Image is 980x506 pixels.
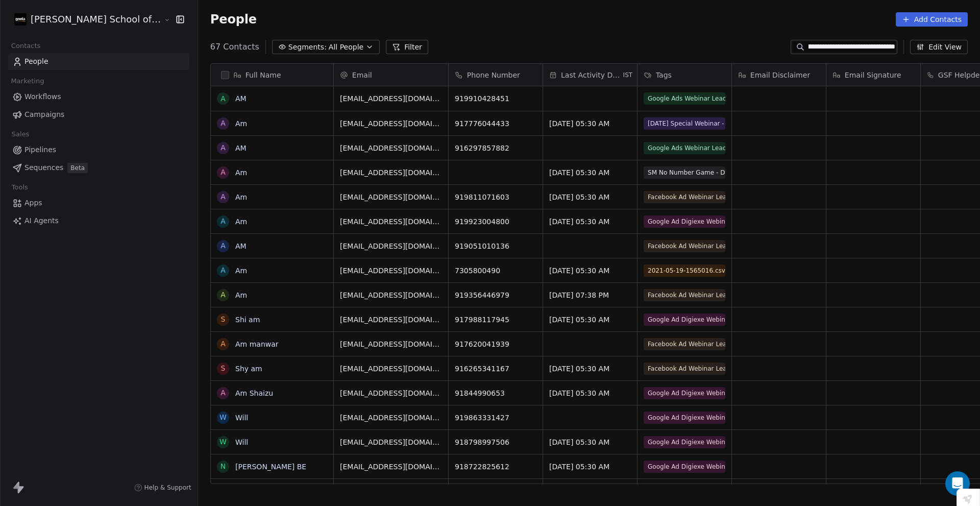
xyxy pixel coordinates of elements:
div: Last Activity DateIST [543,64,637,86]
span: [PERSON_NAME] School of Finance LLP [31,13,161,26]
div: A [220,290,226,300]
span: [DATE] 05:30 AM [549,167,631,178]
span: Pipelines [24,144,56,155]
span: Help & Support [144,484,191,492]
div: A [220,167,226,178]
span: [EMAIL_ADDRESS][DOMAIN_NAME] [340,93,442,104]
a: Shy am [235,365,262,373]
div: Phone Number [449,64,543,86]
span: Email [352,70,372,80]
a: People [8,53,189,70]
span: IST [623,71,633,79]
span: Facebook Ad Webinar Lead [644,289,725,301]
a: Am [235,218,247,226]
span: 2021-05-19-1565016.csv [644,264,725,277]
span: [EMAIL_ADDRESS][DOMAIN_NAME] [340,290,442,300]
span: [EMAIL_ADDRESS][DOMAIN_NAME] [340,266,442,276]
button: [PERSON_NAME] School of Finance LLP [12,11,157,28]
div: A [220,142,226,153]
span: Beta [67,163,88,173]
a: Will [235,438,248,446]
span: [EMAIL_ADDRESS][DOMAIN_NAME] [340,315,442,325]
span: Workflows [24,91,61,102]
span: Phone Number [467,70,520,80]
div: N [220,461,226,472]
span: Last Activity Date [561,70,621,80]
span: Google Ad Digiexe Webinar Lead [644,461,725,473]
a: [PERSON_NAME] BE [235,463,306,471]
span: Facebook Ad Webinar Lead [644,191,725,203]
span: [EMAIL_ADDRESS][DOMAIN_NAME] [340,437,442,447]
a: AM [235,94,247,103]
span: 919051010136 [455,241,536,251]
span: Facebook Ad Webinar Lead [644,240,725,252]
a: Will [235,414,248,422]
div: A [220,191,226,202]
span: 917776044433 [455,118,536,129]
span: Facebook Ad Webinar Lead [644,363,725,375]
span: 918798997506 [455,437,536,447]
span: [DATE] 05:30 AM [549,118,631,129]
span: Google Ad Digiexe Webinar Lead [644,412,725,424]
a: Pipelines [8,141,189,158]
a: SequencesBeta [8,159,189,176]
span: 918722825612 [455,462,536,472]
button: Filter [386,40,428,54]
button: Edit View [910,40,968,54]
span: Email Signature [845,70,901,80]
span: [EMAIL_ADDRESS][DOMAIN_NAME] [340,462,442,472]
span: [DATE] 05:30 AM [549,315,631,325]
span: SM No Number Game - Dropouts [644,166,725,179]
span: 917988117945 [455,315,536,325]
span: Marketing [7,74,48,89]
span: Sequences [24,162,63,173]
div: Full Name [211,64,333,86]
a: Apps [8,195,189,211]
div: A [220,339,226,349]
span: [EMAIL_ADDRESS][DOMAIN_NAME] [340,413,442,423]
span: [EMAIL_ADDRESS][DOMAIN_NAME] [340,192,442,202]
div: S [220,314,225,325]
span: [EMAIL_ADDRESS][DOMAIN_NAME] [340,143,442,153]
div: Email Signature [826,64,920,86]
span: [DATE] 05:30 AM [549,266,631,276]
span: Email Disclaimer [750,70,810,80]
span: Contacts [7,38,45,54]
a: Am [235,193,247,201]
a: Am [235,119,247,128]
div: W [219,412,227,423]
span: Tags [656,70,672,80]
span: [EMAIL_ADDRESS][DOMAIN_NAME] [340,339,442,349]
img: Zeeshan%20Neck%20Print%20Dark.png [14,13,27,26]
span: 919811071603 [455,192,536,202]
span: [EMAIL_ADDRESS][DOMAIN_NAME] [340,388,442,398]
span: [DATE] 07:38 PM [549,290,631,300]
div: A [220,93,226,104]
div: Email [334,64,448,86]
div: grid [211,86,334,485]
div: Open Intercom Messenger [945,471,970,496]
a: Am manwar [235,340,279,348]
span: People [210,12,257,27]
a: AM [235,144,247,152]
button: Add Contacts [896,12,968,27]
span: 919923004800 [455,216,536,227]
span: 919863331427 [455,413,536,423]
span: Google Ads Webinar Lead [644,92,725,105]
div: S [220,363,225,374]
div: A [220,265,226,276]
span: [DATE] 05:30 AM [549,437,631,447]
a: Am Shaizu [235,389,273,397]
span: 919356446979 [455,290,536,300]
a: AI Agents [8,212,189,229]
span: Segments: [288,42,327,53]
span: Google Ad Digiexe Webinar Lead [644,387,725,399]
div: W [219,437,227,447]
a: Shi am [235,316,260,324]
span: 917620041939 [455,339,536,349]
span: Tools [7,180,32,195]
span: 919910428451 [455,93,536,104]
span: 91844990653 [455,388,536,398]
span: [EMAIL_ADDRESS][DOMAIN_NAME] [340,167,442,178]
span: Facebook Ad Webinar Lead [644,338,725,350]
